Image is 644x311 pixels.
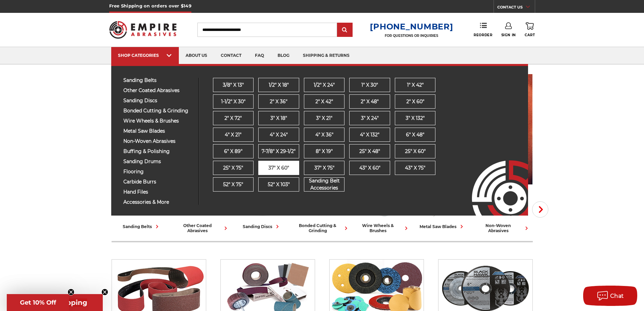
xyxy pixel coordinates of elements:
[123,179,193,184] span: carbide burrs
[315,131,333,138] span: 4" x 36"
[475,223,530,233] div: non-woven abrasives
[123,118,193,124] span: wire wheels & brushes
[314,164,334,172] span: 37" x 75"
[268,164,289,172] span: 37" x 60"
[359,164,380,172] span: 43" x 60"
[295,223,350,233] div: bonded cutting & grinding
[370,34,453,38] p: FOR QUESTIONS OR INQUIRIES
[370,22,453,31] a: [PHONE_NUMBER]
[360,131,379,138] span: 4" x 132"
[109,17,177,43] img: Empire Abrasives
[262,148,295,155] span: 7-7/8" x 29-1/2"
[224,115,242,122] span: 2" x 72"
[174,223,229,233] div: other coated abrasives
[123,149,193,154] span: buffing & polishing
[497,3,535,13] a: CONTACT US
[123,139,193,144] span: non-woven abrasives
[123,98,193,103] span: sanding discs
[20,299,56,306] span: Get 10% Off
[474,33,492,37] span: Reorder
[525,22,535,37] a: Cart
[123,169,193,174] span: flooring
[224,148,242,155] span: 6" x 89"
[248,47,271,64] a: faq
[123,190,193,195] span: hand files
[359,148,380,155] span: 25" x 48"
[223,181,243,188] span: 52" x 75"
[118,53,172,58] div: SHOP CATEGORIES
[406,131,424,138] span: 6" x 48"
[7,294,69,311] div: Get 10% OffClose teaser
[123,88,193,93] span: other coated abrasives
[123,223,161,230] div: sanding belts
[270,131,288,138] span: 4" x 24"
[101,289,108,295] button: Close teaser
[355,223,410,233] div: wire wheels & brushes
[243,223,281,230] div: sanding discs
[405,164,425,172] span: 43” x 75"
[583,286,637,306] button: Chat
[296,47,356,64] a: shipping & returns
[68,289,74,295] button: Close teaser
[406,115,425,122] span: 3" x 132"
[406,98,424,105] span: 2" x 60"
[269,82,289,89] span: 1/2" x 18"
[271,47,296,64] a: blog
[221,98,245,105] span: 1-1/2" x 30"
[338,23,352,37] input: Submit
[304,177,344,192] span: Sanding Belt Accessories
[270,98,287,105] span: 2" x 36"
[179,47,214,64] a: about us
[407,82,424,89] span: 1" x 42"
[123,129,193,134] span: metal saw blades
[501,33,516,37] span: Sign In
[610,293,624,299] span: Chat
[214,47,248,64] a: contact
[532,201,548,218] button: Next
[316,115,332,122] span: 3" x 21"
[315,98,333,105] span: 2" x 42"
[361,82,378,89] span: 1" x 30"
[123,200,193,205] span: accessories & more
[268,181,290,188] span: 52" x 103"
[474,22,492,37] a: Reorder
[525,33,535,37] span: Cart
[223,164,243,172] span: 25" x 75"
[225,131,241,138] span: 4" x 21"
[123,159,193,164] span: sanding drums
[123,78,193,83] span: sanding belts
[223,82,244,89] span: 3/8" x 13"
[316,148,333,155] span: 8" x 19"
[7,294,103,311] div: Get Free ShippingClose teaser
[460,140,528,216] img: Empire Abrasives Logo Image
[270,115,287,122] span: 3" x 18"
[405,148,426,155] span: 25" x 60"
[361,115,379,122] span: 3" x 24"
[361,98,379,105] span: 2" x 48"
[123,108,193,113] span: bonded cutting & grinding
[314,82,335,89] span: 1/2" x 24"
[420,223,465,230] div: metal saw blades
